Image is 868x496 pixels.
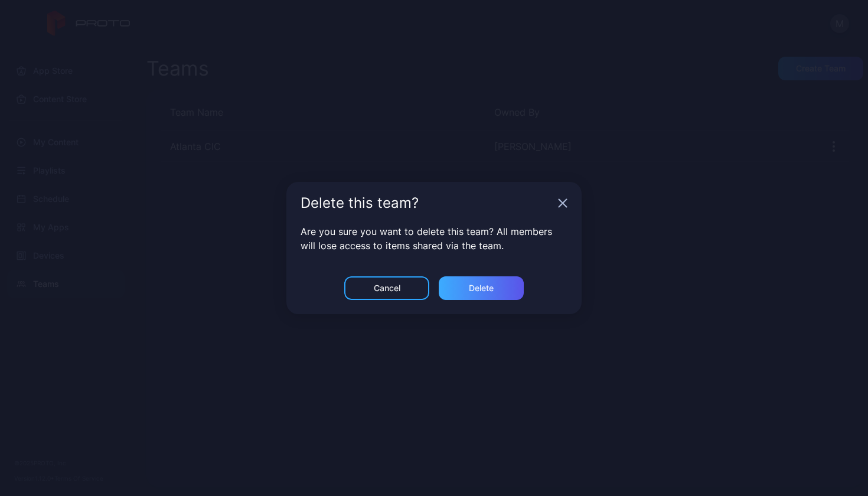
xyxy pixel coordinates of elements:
div: Delete [469,283,494,293]
div: Cancel [374,283,400,293]
button: Cancel [344,276,429,300]
button: Delete [439,276,524,300]
div: Delete this team? [301,196,553,210]
p: Are you sure you want to delete this team? All members will lose access to items shared via the t... [301,224,567,253]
